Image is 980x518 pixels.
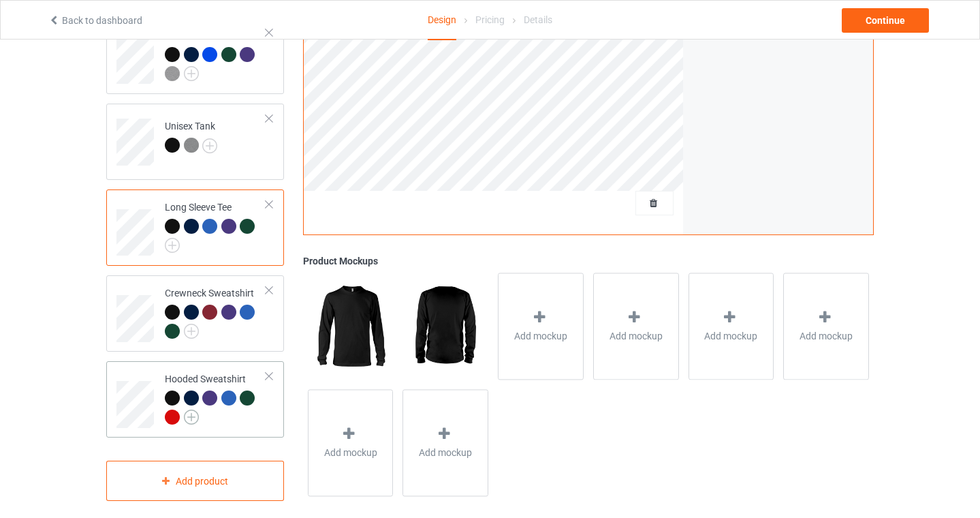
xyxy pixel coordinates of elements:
[428,1,456,40] div: Design
[514,329,567,343] span: Add mockup
[165,200,266,248] div: Long Sleeve Tee
[106,461,284,501] div: Add product
[106,189,284,266] div: Long Sleeve Tee
[610,329,663,343] span: Add mockup
[202,138,217,153] img: svg+xml;base64,PD94bWwgdmVyc2lvbj0iMS4wIiBlbmNvZGluZz0iVVRGLTgiPz4KPHN2ZyB3aWR0aD0iMjJweCIgaGVpZ2...
[498,273,584,380] div: Add mockup
[308,273,393,379] img: regular.jpg
[419,446,472,459] span: Add mockup
[165,286,266,337] div: Crewneck Sweatshirt
[704,329,757,343] span: Add mockup
[165,238,180,253] img: svg+xml;base64,PD94bWwgdmVyc2lvbj0iMS4wIiBlbmNvZGluZz0iVVRGLTgiPz4KPHN2ZyB3aWR0aD0iMjJweCIgaGVpZ2...
[184,138,199,153] img: heather_texture.png
[524,1,552,39] div: Details
[48,15,142,26] a: Back to dashboard
[689,273,774,380] div: Add mockup
[184,66,199,81] img: svg+xml;base64,PD94bWwgdmVyc2lvbj0iMS4wIiBlbmNvZGluZz0iVVRGLTgiPz4KPHN2ZyB3aWR0aD0iMjJweCIgaGVpZ2...
[184,410,199,425] img: svg+xml;base64,PD94bWwgdmVyc2lvbj0iMS4wIiBlbmNvZGluZz0iVVRGLTgiPz4KPHN2ZyB3aWR0aD0iMjJweCIgaGVpZ2...
[800,329,853,343] span: Add mockup
[402,389,488,496] div: Add mockup
[165,119,217,152] div: Unisex Tank
[106,104,284,180] div: Unisex Tank
[593,273,679,380] div: Add mockup
[783,273,869,380] div: Add mockup
[475,1,505,39] div: Pricing
[165,29,266,80] div: Premium Fit Mens Tee
[106,275,284,352] div: Crewneck Sweatshirt
[308,389,394,496] div: Add mockup
[165,372,266,423] div: Hooded Sweatshirt
[402,273,488,379] img: regular.jpg
[165,66,180,81] img: heather_texture.png
[106,18,284,94] div: Premium Fit Mens Tee
[303,254,874,268] div: Product Mockups
[184,324,199,339] img: svg+xml;base64,PD94bWwgdmVyc2lvbj0iMS4wIiBlbmNvZGluZz0iVVRGLTgiPz4KPHN2ZyB3aWR0aD0iMjJweCIgaGVpZ2...
[106,361,284,438] div: Hooded Sweatshirt
[324,446,377,459] span: Add mockup
[842,8,929,33] div: Continue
